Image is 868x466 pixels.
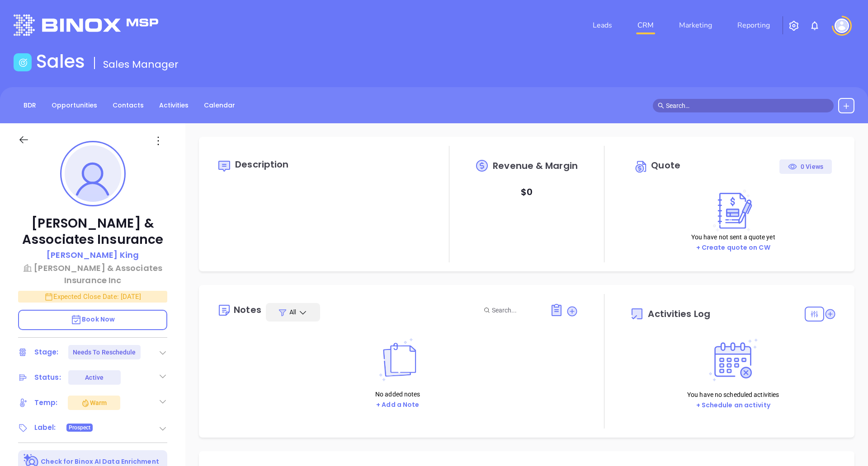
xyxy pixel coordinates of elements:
[73,345,136,359] div: Needs To Reschedule
[809,20,820,31] img: iconNotification
[634,16,657,34] a: CRM
[81,397,107,408] div: Warm
[634,159,649,174] img: Circle dollar
[107,98,149,113] a: Contacts
[709,339,758,382] img: Activities
[46,98,103,113] a: Opportunities
[65,145,121,202] img: profile-user
[36,51,85,72] h1: Sales
[34,421,56,434] div: Label:
[493,161,578,170] span: Revenue & Margin
[69,423,91,433] span: Prospect
[373,338,422,381] img: Notes
[788,20,799,31] img: iconSetting
[71,315,115,324] span: Book Now
[696,243,770,252] a: + Create quote on CW
[235,158,288,171] span: Description
[18,98,42,113] a: BDR
[18,215,167,248] p: [PERSON_NAME] & Associates Insurance
[693,400,773,410] button: + Schedule an activity
[34,396,58,410] div: Temp:
[709,189,758,232] img: Create on CWSell
[734,16,774,34] a: Reporting
[85,370,104,385] div: Active
[687,390,779,400] p: You have no scheduled activities
[666,101,829,111] input: Search…
[373,389,422,399] p: No added notes
[589,16,616,34] a: Leads
[18,291,167,303] p: Expected Close Date: [DATE]
[492,305,540,315] input: Search...
[373,400,422,410] button: + Add a Note
[648,309,710,318] span: Activities Log
[691,232,775,242] p: You have not sent a quote yet
[47,249,139,262] a: [PERSON_NAME] King
[47,249,139,261] p: [PERSON_NAME] King
[154,98,194,113] a: Activities
[289,308,296,317] span: All
[788,159,823,174] div: 0 Views
[658,103,664,109] span: search
[675,16,716,34] a: Marketing
[34,371,61,384] div: Status:
[14,14,158,36] img: logo
[198,98,241,113] a: Calendar
[521,184,533,200] p: $ 0
[234,305,261,314] div: Notes
[693,242,773,253] button: + Create quote on CW
[103,57,179,71] span: Sales Manager
[651,159,680,172] span: Quote
[18,262,167,286] a: [PERSON_NAME] & Associates Insurance Inc
[34,345,59,359] div: Stage:
[835,19,849,33] img: user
